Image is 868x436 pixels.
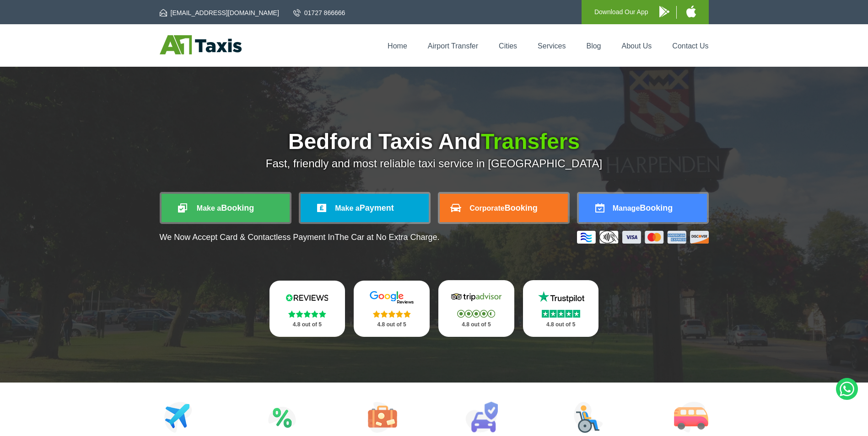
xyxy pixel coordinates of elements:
img: Wheelchair [574,402,603,433]
a: About Us [622,42,652,50]
span: The Car at No Extra Charge. [334,233,439,242]
a: Home [388,42,407,50]
h1: Bedford Taxis And [160,131,709,153]
p: 4.8 out of 5 [280,319,335,330]
span: Manage [613,204,640,212]
a: [EMAIL_ADDRESS][DOMAIN_NAME] [160,8,279,17]
img: Car Rental [465,402,498,433]
a: Cities [499,42,517,50]
img: Reviews.io [280,291,334,304]
p: 4.8 out of 5 [533,319,589,330]
a: Tripadvisor Stars 4.8 out of 5 [438,280,514,337]
a: Google Stars 4.8 out of 5 [354,281,430,337]
span: Make a [335,204,359,212]
a: Contact Us [672,42,708,50]
img: Google [364,291,419,304]
img: Stars [457,310,495,318]
img: Stars [373,310,411,318]
a: CorporateBooking [440,194,568,222]
img: Tripadvisor [449,290,504,304]
img: Credit And Debit Cards [577,231,709,244]
p: Download Our App [594,6,648,18]
p: 4.8 out of 5 [364,319,420,330]
img: A1 Taxis Android App [659,6,669,17]
img: Airport Transfers [164,402,192,433]
a: Blog [586,42,601,50]
a: Airport Transfer [428,42,478,50]
a: 01727 866666 [293,8,345,17]
img: Stars [288,310,326,318]
img: Trustpilot [534,290,588,304]
a: Services [538,42,566,50]
a: Make aBooking [162,194,290,222]
a: Make aPayment [301,194,429,222]
span: Corporate [469,204,504,212]
span: Make a [197,204,221,212]
a: Trustpilot Stars 4.8 out of 5 [523,280,599,337]
img: Tours [368,402,397,433]
img: Minibus [674,402,708,433]
a: Reviews.io Stars 4.8 out of 5 [270,281,345,337]
img: A1 Taxis iPhone App [686,5,696,17]
a: ManageBooking [579,194,707,222]
img: A1 Taxis St Albans LTD [160,35,242,54]
span: Transfers [481,129,580,154]
p: We Now Accept Card & Contactless Payment In [160,233,440,242]
img: Stars [542,310,580,318]
img: Attractions [268,402,296,433]
p: 4.8 out of 5 [448,319,504,330]
p: Fast, friendly and most reliable taxi service in [GEOGRAPHIC_DATA] [160,157,709,170]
